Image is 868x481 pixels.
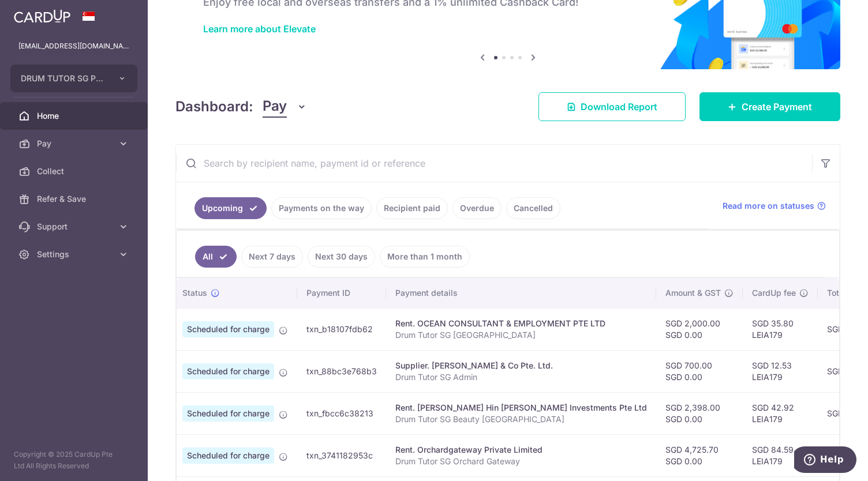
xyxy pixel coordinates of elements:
[37,110,113,122] span: Home
[386,278,656,308] th: Payment details
[656,308,743,350] td: SGD 2,000.00 SGD 0.00
[395,402,647,414] div: Rent. [PERSON_NAME] Hin [PERSON_NAME] Investments Pte Ltd
[37,221,113,232] span: Support
[538,92,686,121] a: Download Report
[794,446,856,475] iframe: Opens a widget where you can find more information
[297,278,386,308] th: Payment ID
[297,434,386,476] td: txn_3741182953c
[297,308,386,350] td: txn_b18107fdb62
[271,197,372,219] a: Payments on the way
[297,392,386,434] td: txn_fbcc6c38213
[376,197,448,219] a: Recipient paid
[37,138,113,149] span: Pay
[723,200,826,212] a: Read more on statuses
[182,448,274,464] span: Scheduled for charge
[380,246,470,268] a: More than 1 month
[743,392,818,434] td: SGD 42.92 LEIA179
[203,23,316,35] a: Learn more about Elevate
[699,92,840,121] a: Create Payment
[21,73,106,84] span: DRUM TUTOR SG PTE. LTD.
[743,308,818,350] td: SGD 35.80 LEIA179
[742,100,812,114] span: Create Payment
[665,287,721,299] span: Amount & GST
[194,197,267,219] a: Upcoming
[308,246,375,268] a: Next 30 days
[176,145,812,182] input: Search by recipient name, payment id or reference
[182,321,274,337] span: Scheduled for charge
[506,197,560,219] a: Cancelled
[241,246,303,268] a: Next 7 days
[18,40,129,52] p: [EMAIL_ADDRESS][DOMAIN_NAME]
[182,405,274,422] span: Scheduled for charge
[37,166,113,177] span: Collect
[182,363,274,379] span: Scheduled for charge
[827,287,865,299] span: Total amt.
[14,9,70,23] img: CardUp
[395,318,647,329] div: Rent. OCEAN CONSULTANT & EMPLOYMENT PTE LTD
[656,434,743,476] td: SGD 4,725.70 SGD 0.00
[395,360,647,371] div: Supplier. [PERSON_NAME] & Co Pte. Ltd.
[581,100,657,114] span: Download Report
[37,249,113,260] span: Settings
[656,392,743,434] td: SGD 2,398.00 SGD 0.00
[297,350,386,392] td: txn_88bc3e768b3
[743,434,818,476] td: SGD 84.59 LEIA179
[395,456,647,467] p: Drum Tutor SG Orchard Gateway
[752,287,796,299] span: CardUp fee
[10,65,137,92] button: DRUM TUTOR SG PTE. LTD.
[743,350,818,392] td: SGD 12.53 LEIA179
[175,96,253,117] h4: Dashboard:
[395,371,647,383] p: Drum Tutor SG Admin
[656,350,743,392] td: SGD 700.00 SGD 0.00
[395,414,647,425] p: Drum Tutor SG Beauty [GEOGRAPHIC_DATA]
[263,96,287,118] span: Pay
[723,200,814,212] span: Read more on statuses
[395,444,647,456] div: Rent. Orchardgateway Private Limited
[452,197,502,219] a: Overdue
[395,329,647,341] p: Drum Tutor SG [GEOGRAPHIC_DATA]
[37,193,113,205] span: Refer & Save
[263,96,307,118] button: Pay
[195,246,237,268] a: All
[182,287,207,299] span: Status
